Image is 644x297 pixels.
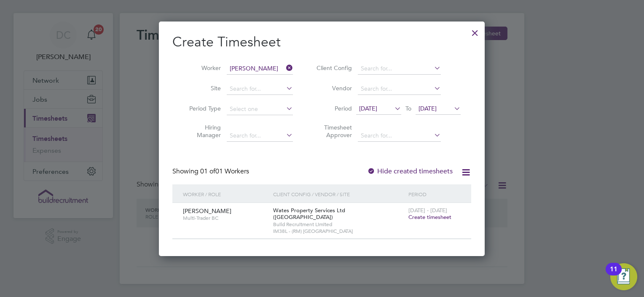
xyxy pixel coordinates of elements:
input: Search for... [227,83,293,95]
button: Open Resource Center, 11 new notifications [610,263,637,290]
span: [DATE] - [DATE] [408,207,447,214]
span: Wates Property Services Ltd ([GEOGRAPHIC_DATA]) [273,207,345,221]
input: Search for... [227,130,293,142]
label: Hide created timesheets [367,167,453,175]
span: [DATE] [419,105,437,112]
div: Worker / Role [181,184,271,204]
label: Worker [183,64,221,72]
div: Client Config / Vendor / Site [271,184,406,204]
label: Client Config [314,64,352,72]
input: Select one [227,103,293,115]
span: 01 of [200,167,215,175]
label: Period Type [183,105,221,112]
span: Build Recruitment Limited [273,221,404,228]
label: Site [183,84,221,92]
label: Period [314,105,352,112]
div: Showing [172,167,251,176]
span: [PERSON_NAME] [183,207,231,215]
h2: Create Timesheet [172,33,471,51]
label: Timesheet Approver [314,124,352,139]
div: Period [406,184,463,204]
label: Hiring Manager [183,124,221,139]
label: Vendor [314,84,352,92]
input: Search for... [358,83,441,95]
span: [DATE] [359,105,377,112]
input: Search for... [358,63,441,75]
span: 01 Workers [200,167,249,175]
span: To [403,103,414,114]
span: Create timesheet [408,213,451,221]
input: Search for... [358,130,441,142]
span: Multi-Trader BC [183,215,267,221]
span: IM38L - (RM) [GEOGRAPHIC_DATA] [273,228,404,235]
div: 11 [610,269,617,280]
input: Search for... [227,63,293,75]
